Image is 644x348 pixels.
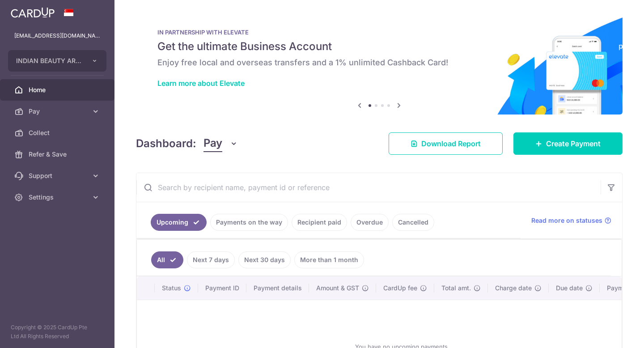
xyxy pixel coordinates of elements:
span: Total amt. [441,284,471,293]
span: INDIAN BEAUTY ART PTE. LTD. [16,56,82,65]
a: Next 7 days [187,251,235,268]
span: Charge date [495,284,532,293]
span: Read more on statuses [531,216,602,225]
span: Home [29,85,88,94]
span: Due date [556,284,583,293]
img: Renovation banner [136,14,623,115]
button: Pay [203,135,238,152]
a: Recipient paid [292,214,347,231]
h5: Get the ultimate Business Account [157,39,601,54]
a: Create Payment [513,132,623,155]
a: More than 1 month [294,251,364,268]
th: Payment ID [198,276,246,300]
h4: Dashboard: [136,136,196,152]
a: Learn more about Elevate [157,79,245,88]
a: Cancelled [392,214,434,231]
span: Refer & Save [29,150,88,159]
a: Next 30 days [238,251,291,268]
span: Amount & GST [316,284,359,293]
span: Pay [203,135,222,152]
a: Upcoming [151,214,207,231]
span: Support [29,171,88,180]
span: Collect [29,128,88,137]
a: Payments on the way [210,214,288,231]
p: [EMAIL_ADDRESS][DOMAIN_NAME] [14,31,100,40]
input: Search by recipient name, payment id or reference [136,173,601,202]
a: Overdue [351,214,389,231]
a: Download Report [389,132,503,155]
span: Download Report [421,138,481,149]
a: All [151,251,183,268]
p: IN PARTNERSHIP WITH ELEVATE [157,29,601,36]
span: Status [162,284,181,293]
span: Pay [29,107,88,116]
button: INDIAN BEAUTY ART PTE. LTD. [8,50,106,72]
a: Read more on statuses [531,216,611,225]
h6: Enjoy free local and overseas transfers and a 1% unlimited Cashback Card! [157,57,601,68]
span: Settings [29,193,88,202]
th: Payment details [246,276,309,300]
img: CardUp [11,7,55,18]
span: Create Payment [546,138,601,149]
span: CardUp fee [383,284,417,293]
